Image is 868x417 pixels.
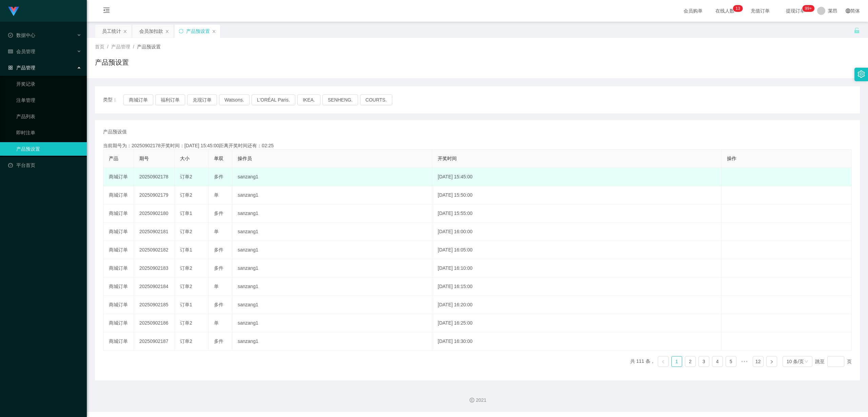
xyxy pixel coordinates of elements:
[726,356,736,367] a: 5
[739,356,750,367] span: •••
[753,356,764,367] li: 12
[238,156,252,161] span: 操作员
[432,259,722,278] td: [DATE] 16:10:00
[438,156,457,161] span: 开奖时间
[8,7,19,16] img: logo.9652507e.png
[103,168,134,186] td: 商城订单
[139,25,163,38] div: 会员加扣款
[8,65,35,70] span: 产品管理
[179,29,183,34] i: 图标: sync
[432,332,722,351] td: [DATE] 16:30:00
[432,204,722,223] td: [DATE] 15:55:00
[103,128,127,135] span: 产品预设值
[712,356,723,367] a: 4
[155,94,185,105] button: 福利订单
[232,223,432,241] td: sanzang1
[804,359,808,364] i: 图标: down
[180,302,192,307] span: 订单1
[232,278,432,296] td: sanzang1
[103,142,852,149] div: 当前期号为：20250902178开奖时间：[DATE] 15:45:00距离开奖时间还有：02:25
[123,94,153,105] button: 商城订单
[470,398,474,402] i: 图标: copyright
[214,156,223,161] span: 单双
[137,44,161,49] span: 产品预设置
[658,356,669,367] li: 上一页
[92,397,863,404] div: 2021
[802,5,814,12] sup: 1052
[16,126,81,139] a: 即时注单
[846,8,850,13] i: 图标: global
[671,356,682,367] li: 1
[102,25,121,38] div: 员工统计
[685,356,695,367] a: 2
[16,142,81,156] a: 产品预设置
[698,356,709,367] li: 3
[432,278,722,296] td: [DATE] 16:15:00
[103,314,134,332] td: 商城订单
[103,296,134,314] td: 商城订单
[134,168,175,186] td: 20250902178
[212,29,216,34] i: 图标: close
[252,94,295,105] button: L'ORÉAL Paris.
[134,332,175,351] td: 20250902187
[432,314,722,332] td: [DATE] 16:25:00
[134,314,175,332] td: 20250902186
[95,0,118,22] i: 图标: menu-fold
[8,49,35,54] span: 会员管理
[232,186,432,204] td: sanzang1
[123,29,127,34] i: 图标: close
[214,265,223,271] span: 多件
[134,186,175,204] td: 20250902179
[787,356,804,367] div: 10 条/页
[95,57,129,67] h1: 产品预设置
[8,32,35,38] span: 数据中心
[186,25,210,38] div: 产品预设置
[134,296,175,314] td: 20250902185
[685,356,696,367] li: 2
[180,156,190,161] span: 大小
[103,94,123,105] span: 类型：
[8,65,13,70] i: 图标: appstore-o
[16,93,81,107] a: 注单管理
[432,296,722,314] td: [DATE] 16:20:00
[699,356,709,367] a: 3
[712,8,738,13] span: 在线人数
[180,247,192,253] span: 订单1
[857,70,865,78] i: 图标: setting
[739,356,750,367] li: 向后 5 页
[109,156,118,161] span: 产品
[815,356,852,367] div: 跳至 页
[180,284,192,289] span: 订单2
[180,211,192,216] span: 订单1
[432,186,722,204] td: [DATE] 15:50:00
[134,204,175,223] td: 20250902180
[187,94,217,105] button: 兑现订单
[232,296,432,314] td: sanzang1
[107,44,108,49] span: /
[16,110,81,123] a: 产品列表
[103,259,134,278] td: 商城订单
[103,332,134,351] td: 商城订单
[180,320,192,326] span: 订单2
[214,338,223,344] span: 多件
[165,29,169,34] i: 图标: close
[133,44,134,49] span: /
[726,356,736,367] li: 5
[111,44,130,49] span: 产品管理
[232,241,432,259] td: sanzang1
[8,158,81,172] a: 图标: dashboard平台首页
[180,192,192,198] span: 订单2
[232,168,432,186] td: sanzang1
[432,241,722,259] td: [DATE] 16:05:00
[214,247,223,253] span: 多件
[432,223,722,241] td: [DATE] 16:00:00
[783,8,808,13] span: 提现订单
[8,33,13,38] i: 图标: check-circle-o
[753,356,763,367] a: 12
[103,223,134,241] td: 商城订单
[214,211,223,216] span: 多件
[214,192,219,198] span: 单
[103,241,134,259] td: 商城订单
[232,314,432,332] td: sanzang1
[232,259,432,278] td: sanzang1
